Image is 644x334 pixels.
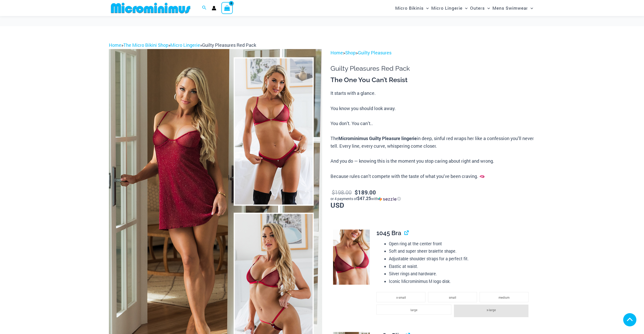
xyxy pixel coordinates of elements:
[487,308,496,312] span: x-large
[109,42,121,48] a: Home
[358,50,391,56] a: Guilty Pleasures
[492,2,528,14] span: Mens Swimwear
[396,295,406,299] span: x-small
[376,292,425,302] li: x-small
[331,49,535,57] p: > >
[331,188,535,209] p: USD
[332,189,352,196] bdi: 198.00
[331,89,535,180] p: It starts with a glance. You know you should look away. You don’t. You can’t.. The in deep, sinfu...
[221,2,233,14] a: View Shopping Cart, empty
[389,255,531,263] li: Adjustable shoulder straps for a perfect fit.
[378,197,397,201] img: Sezzle
[499,295,509,299] span: medium
[469,2,491,14] a: OutersMenu ToggleMenu Toggle
[355,189,358,196] span: $
[332,189,335,196] span: $
[430,2,469,14] a: Micro LingerieMenu ToggleMenu Toggle
[202,42,256,48] span: Guilty Pleasures Red Pack
[389,240,531,248] li: Open ring at the center front
[333,230,370,285] img: Guilty Pleasures Red 1045 Bra
[331,50,343,56] a: Home
[431,2,463,14] span: Micro Lingerie
[463,2,468,14] span: Menu Toggle
[470,2,485,14] span: Outers
[393,1,535,15] nav: Site Navigation
[357,195,371,201] span: $47.25
[428,292,477,302] li: small
[170,42,200,48] a: Micro Lingerie
[331,196,535,201] div: or 4 payments of with
[355,189,376,196] bdi: 189.00
[331,65,535,72] h1: Guilty Pleasures Red Pack
[123,42,168,48] a: The Micro Bikini Shop
[528,2,533,14] span: Menu Toggle
[331,196,535,201] div: or 4 payments of$47.25withSezzle Click to learn more about Sezzle
[109,2,192,14] img: MM SHOP LOGO FLAT
[389,270,531,278] li: Silver rings and hardware.
[389,247,531,255] li: Soft and super sheer bralette shape.
[424,2,429,14] span: Menu Toggle
[389,278,531,285] li: Iconic Microminimus M logo disk.
[410,308,417,312] span: large
[376,229,401,237] span: 1045 Bra
[376,305,451,315] li: large
[394,2,430,14] a: Micro BikinisMenu ToggleMenu Toggle
[449,295,456,299] span: small
[480,292,529,302] li: medium
[454,305,529,317] li: x-large
[202,5,207,11] a: Search icon link
[395,2,424,14] span: Micro Bikinis
[331,76,535,84] h3: The One You Can’t Resist
[109,42,256,48] span: » » »
[345,50,356,56] a: Shop
[338,135,417,141] b: Microminimus Guilty Pleasure lingerie
[212,6,216,10] a: Account icon link
[491,2,534,14] a: Mens SwimwearMenu ToggleMenu Toggle
[485,2,490,14] span: Menu Toggle
[389,263,531,270] li: Elastic at waist.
